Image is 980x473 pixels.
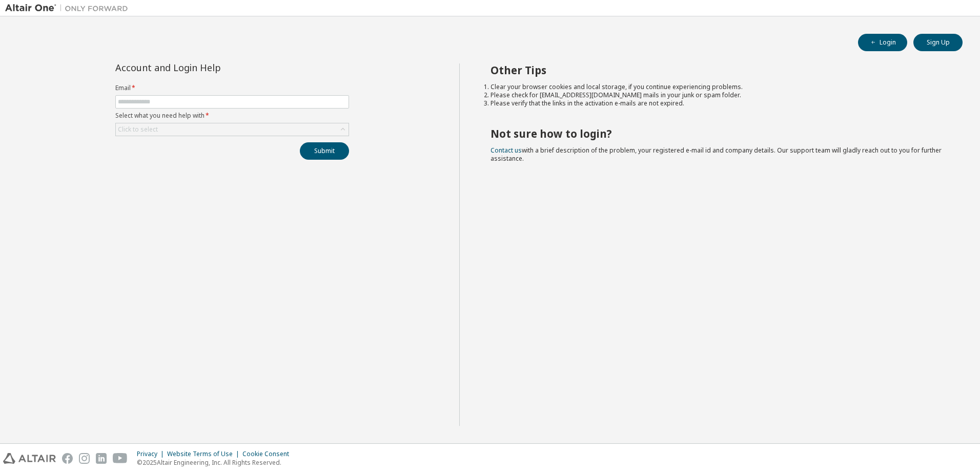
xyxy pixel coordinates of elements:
button: Sign Up [913,34,963,51]
div: Account and Login Help [115,63,302,72]
p: © 2025 Altair Engineering, Inc. All Rights Reserved. [137,458,295,467]
img: youtube.svg [113,453,128,464]
li: Please check for [EMAIL_ADDRESS][DOMAIN_NAME] mails in your junk or spam folder. [491,91,945,99]
div: Privacy [137,450,167,458]
a: Contact us [491,146,522,155]
img: Altair One [5,3,133,13]
li: Please verify that the links in the activation e-mails are not expired. [491,99,945,107]
img: altair_logo.svg [3,453,56,464]
div: Website Terms of Use [167,450,242,458]
label: Email [115,84,349,92]
img: linkedin.svg [96,453,107,464]
div: Click to select [116,123,349,136]
div: Cookie Consent [242,450,295,458]
li: Clear your browser cookies and local storage, if you continue experiencing problems. [491,83,945,91]
img: facebook.svg [62,453,73,464]
span: with a brief description of the problem, your registered e-mail id and company details. Our suppo... [491,146,942,163]
button: Login [858,34,907,51]
h2: Not sure how to login? [491,127,945,140]
img: instagram.svg [79,453,90,464]
label: Select what you need help with [115,112,349,120]
div: Click to select [118,125,158,134]
h2: Other Tips [491,63,945,77]
button: Submit [300,142,349,160]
